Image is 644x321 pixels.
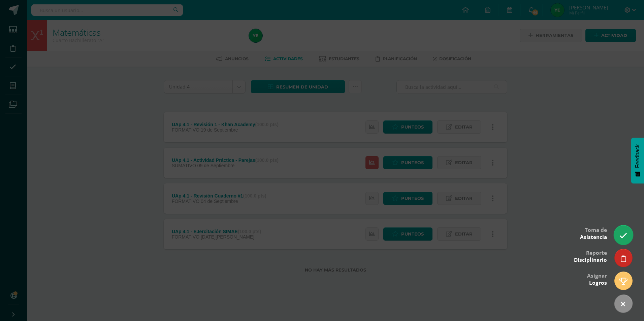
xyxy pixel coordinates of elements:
[574,256,607,263] span: Disciplinario
[574,245,607,267] div: Reporte
[580,234,607,241] span: Asistencia
[631,138,644,183] button: Feedback - Mostrar encuesta
[580,222,607,244] div: Toma de
[589,279,607,286] span: Logros
[587,268,607,290] div: Asignar
[635,144,641,168] span: Feedback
